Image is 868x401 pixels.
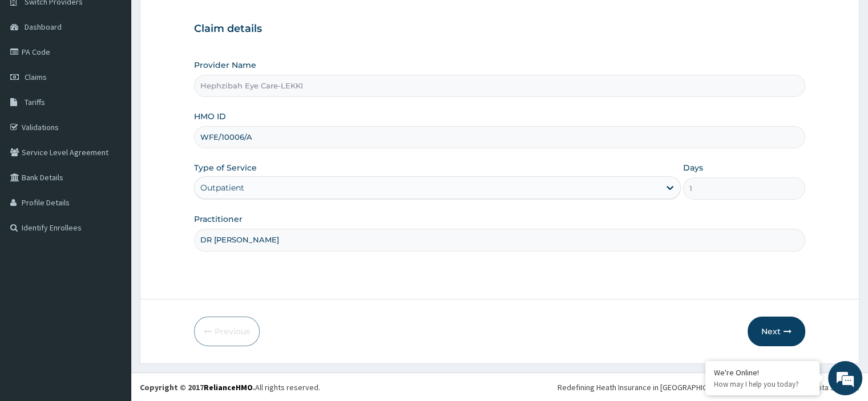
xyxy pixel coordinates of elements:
[714,367,811,378] div: We're Online!
[683,162,703,173] label: Days
[25,97,45,107] span: Tariffs
[194,126,805,148] input: Enter HMO ID
[194,162,257,173] label: Type of Service
[748,317,805,346] button: Next
[204,382,253,392] a: RelianceHMO
[25,22,62,32] span: Dashboard
[21,57,46,86] img: d_794563401_company_1708531726252_794563401
[25,72,47,82] span: Claims
[194,229,805,251] input: Enter Name
[194,317,260,346] button: Previous
[194,111,226,122] label: HMO ID
[66,125,158,240] span: We're online!
[714,379,811,389] p: How may I help you today?
[140,382,255,392] strong: Copyright © 2017 .
[6,274,217,314] textarea: Type your message and hit 'Enter'
[194,59,256,71] label: Provider Name
[59,64,192,79] div: Chat with us now
[558,382,859,393] div: Redefining Heath Insurance in [GEOGRAPHIC_DATA] using Telemedicine and Data Science!
[200,182,244,193] div: Outpatient
[194,213,243,225] label: Practitioner
[194,23,805,35] h3: Claim details
[187,6,215,33] div: Minimize live chat window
